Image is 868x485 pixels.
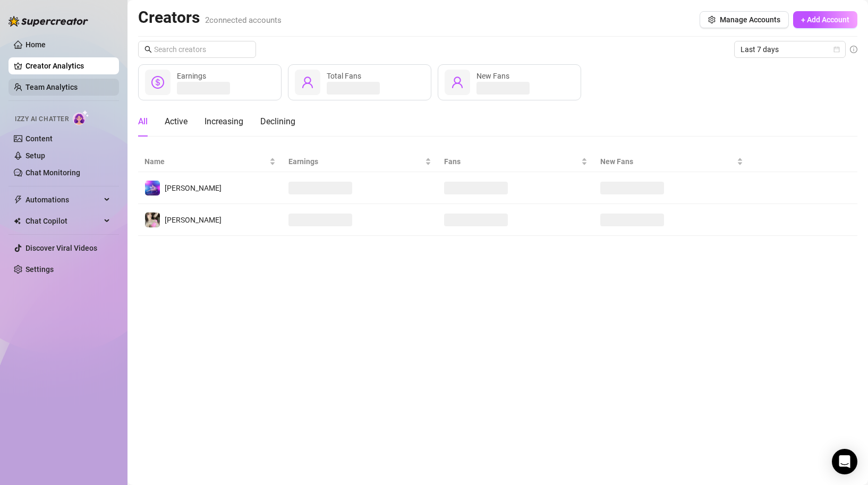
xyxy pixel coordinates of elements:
a: Team Analytics [25,83,78,91]
span: Manage Accounts [720,15,780,24]
span: [PERSON_NAME] [165,184,222,192]
span: dollar-circle [151,76,164,89]
span: Last 7 days [741,41,839,57]
span: Name [144,156,267,167]
span: user [301,76,314,89]
span: info-circle [850,46,857,53]
span: Fans [444,156,578,167]
a: Setup [25,151,45,160]
span: Total Fans [327,72,361,80]
span: thunderbolt [14,195,22,204]
button: + Add Account [793,11,857,28]
th: Earnings [282,151,438,172]
span: setting [708,16,716,23]
span: 2 connected accounts [205,15,282,25]
th: Name [138,151,282,172]
span: Automations [25,191,101,208]
span: Earnings [288,156,423,167]
span: Izzy AI Chatter [15,114,69,124]
div: Increasing [205,115,243,128]
a: Discover Viral Videos [25,244,97,252]
div: Open Intercom Messenger [832,449,857,474]
img: AI Chatter [73,110,89,125]
th: New Fans [594,151,750,172]
img: Emily [145,181,160,195]
span: Chat Copilot [25,212,101,229]
a: Settings [25,265,54,274]
span: + Add Account [801,15,849,24]
input: Search creators [154,44,241,55]
img: logo-BBDzfeDw.svg [8,16,88,27]
span: user [451,76,464,89]
span: New Fans [476,72,509,80]
span: Earnings [177,72,206,80]
span: [PERSON_NAME] [165,216,222,224]
button: Manage Accounts [700,11,789,28]
a: Home [25,40,46,49]
a: Creator Analytics [25,57,110,74]
a: Chat Monitoring [25,168,80,177]
img: Emily [145,212,160,227]
span: search [144,46,152,53]
a: Content [25,134,53,143]
h2: Creators [138,7,282,28]
div: Active [165,115,188,128]
span: New Fans [600,156,735,167]
th: Fans [438,151,593,172]
div: Declining [260,115,295,128]
img: Chat Copilot [14,217,21,225]
div: All [138,115,148,128]
span: calendar [833,46,840,53]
